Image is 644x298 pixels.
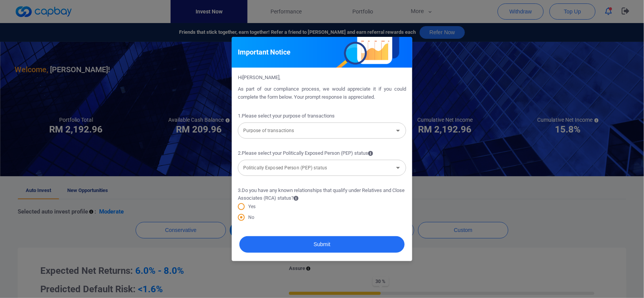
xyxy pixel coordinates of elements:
span: 3 . Do you have any known relationships that qualify under Relatives and Close Associates (RCA) s... [238,187,406,203]
button: Open [393,125,403,136]
button: Submit [239,236,405,253]
span: 2 . Please select your Politically Exposed Person (PEP) status [238,149,373,157]
button: Open [393,162,403,173]
p: As part of our compliance process, we would appreciate it if you could complete the form below. Y... [238,85,406,101]
span: No [245,214,254,221]
span: Yes [245,203,256,210]
p: Hi [PERSON_NAME] , [238,74,406,82]
span: 1 . Please select your purpose of transactions [238,112,335,120]
h5: Important Notice [238,48,290,57]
